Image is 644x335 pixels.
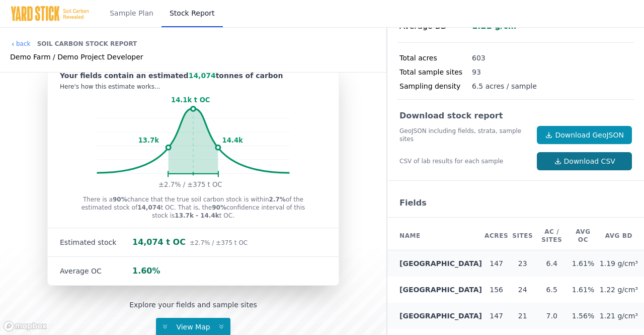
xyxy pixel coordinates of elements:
div: GeoJSON including fields, strata, sample sites [399,127,529,143]
th: AVG BD [598,222,644,250]
th: AC / Sites [535,222,569,250]
div: Explore your fields and sample sites [129,300,257,310]
span: View Map [170,323,216,331]
td: 21 [510,303,535,329]
td: 1.21 g/cm³ [598,303,644,329]
tspan: 14.1k t OC [171,96,210,104]
div: Fields [387,189,644,218]
div: Demo Farm / Demo Project Developer [10,52,143,62]
td: 6.5 [535,277,569,303]
div: 14,074 t OC [132,236,248,248]
div: Sampling density [399,81,472,91]
tspan: 14.4k [222,137,243,144]
tspan: 13.7k [138,137,159,144]
td: 24 [510,277,535,303]
div: Your fields contain an estimated tonnes of carbon [60,71,327,81]
a: [GEOGRAPHIC_DATA] [399,312,482,320]
td: 147 [482,250,510,277]
p: There is a chance that the true soil carbon stock is within of the estimated stock of t OC. That ... [80,195,306,220]
strong: 13.7k - 14.4k [175,212,219,219]
img: Yard Stick Logo [10,6,90,22]
td: 1.19 g/cm³ [598,250,644,277]
div: 6.5 acres / sample [472,81,537,91]
div: 93 [472,67,481,77]
a: Download CSV [537,152,632,170]
td: 23 [510,250,535,277]
th: Sites [510,222,535,250]
td: 1.22 g/cm³ [598,277,644,303]
strong: 2.7% [269,196,286,203]
div: Estimated stock [60,237,132,247]
strong: 90% [212,204,226,211]
div: Download stock report [399,110,632,122]
strong: 14,074 [137,204,160,211]
div: Here's how this estimate works... [60,83,327,91]
strong: 90% [113,196,127,203]
div: Total sample sites [399,67,472,77]
td: 1.56% [569,303,598,329]
td: 1.61% [569,277,598,303]
td: 1.61% [569,250,598,277]
th: AVG OC [569,222,598,250]
td: 6.4 [535,250,569,277]
tspan: ±2.7% / ±375 t OC [158,181,222,188]
th: Acres [482,222,510,250]
a: Download GeoJSON [537,126,632,144]
div: Average OC [60,266,132,276]
span: ±2.7% / ±375 t OC [190,239,248,246]
div: Soil Carbon Stock Report [37,36,137,52]
span: 14,074 [189,72,216,80]
div: 1.60% [132,265,160,277]
th: Name [387,222,482,250]
a: back [10,40,31,48]
a: [GEOGRAPHIC_DATA] [399,259,482,267]
td: 7.0 [535,303,569,329]
div: 603 [472,53,486,63]
a: [GEOGRAPHIC_DATA] [399,286,482,294]
div: CSV of lab results for each sample [399,157,529,165]
td: 156 [482,277,510,303]
td: 147 [482,303,510,329]
div: Total acres [399,53,472,63]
